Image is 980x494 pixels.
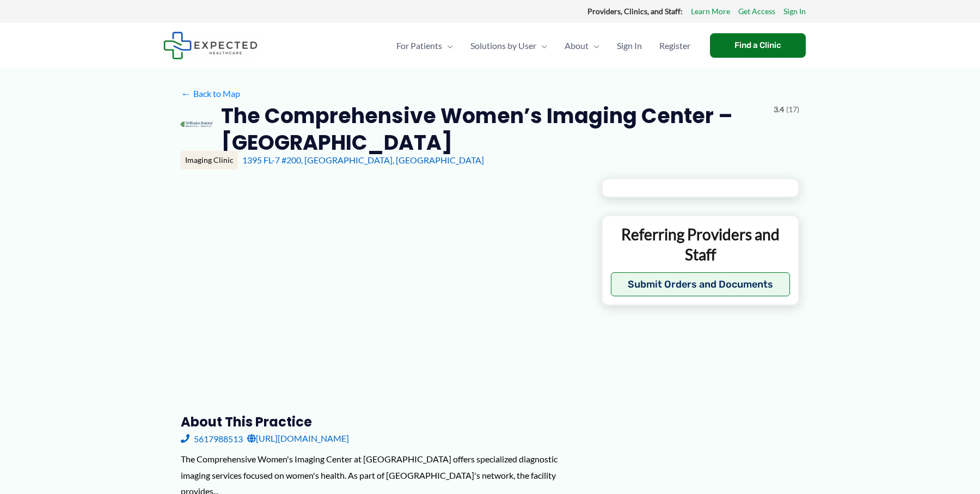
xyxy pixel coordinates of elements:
img: Expected Healthcare Logo - side, dark font, small [163,32,258,59]
a: Learn More [691,4,730,19]
a: Sign In [783,4,806,19]
span: Menu Toggle [442,27,453,65]
a: [URL][DOMAIN_NAME] [247,430,349,447]
nav: Primary Site Navigation [388,27,699,65]
button: Submit Orders and Documents [611,272,790,296]
span: Menu Toggle [589,27,599,65]
div: Imaging Clinic [181,151,238,169]
span: Menu Toggle [536,27,547,65]
a: 5617988513 [181,430,243,447]
span: 3.4 [774,102,784,117]
a: AboutMenu Toggle [556,27,608,65]
a: Sign In [608,27,651,65]
a: 1395 FL-7 #200, [GEOGRAPHIC_DATA], [GEOGRAPHIC_DATA] [242,155,484,165]
span: Register [659,27,690,65]
a: ←Back to Map [181,86,240,102]
span: Solutions by User [470,27,536,65]
span: About [565,27,589,65]
span: (17) [786,102,799,117]
strong: Providers, Clinics, and Staff: [587,7,683,16]
a: For PatientsMenu Toggle [388,27,462,65]
a: Find a Clinic [710,33,806,58]
span: ← [181,88,191,99]
a: Register [651,27,699,65]
span: For Patients [396,27,442,65]
h3: About this practice [181,413,584,430]
a: Solutions by UserMenu Toggle [462,27,556,65]
a: Get Access [738,4,775,19]
span: Sign In [617,27,642,65]
p: Referring Providers and Staff [611,224,790,264]
h2: The Comprehensive Women’s Imaging Center – [GEOGRAPHIC_DATA] [221,102,765,156]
